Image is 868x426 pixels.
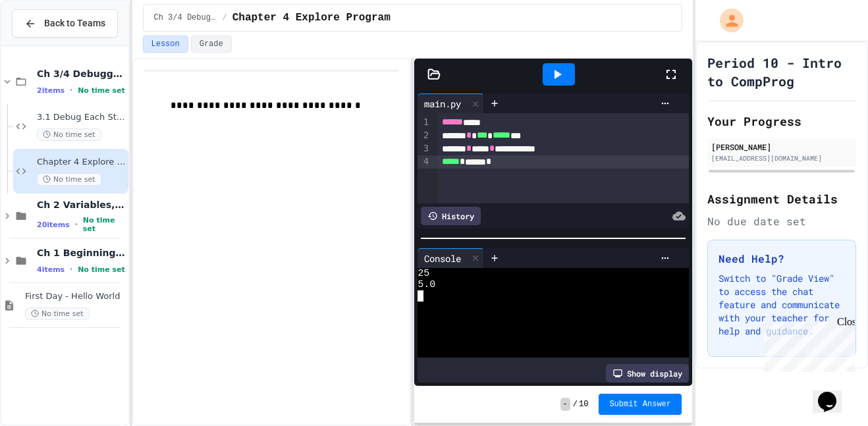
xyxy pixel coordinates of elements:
div: 2 [418,129,431,142]
h2: Your Progress [707,112,856,130]
span: / [573,399,578,410]
div: Show display [606,364,689,383]
span: 10 [579,399,588,410]
div: Console [418,252,468,265]
button: Back to Teams [12,9,118,38]
div: No due date set [707,213,856,229]
span: No time set [83,216,126,233]
div: main.py [418,97,468,111]
div: [PERSON_NAME] [711,141,852,153]
span: No time set [37,128,101,141]
div: 4 [418,155,431,169]
div: 3 [418,142,431,155]
div: main.py [418,93,484,113]
div: History [421,207,481,225]
h3: Need Help? [719,251,845,267]
span: Ch 1 Beginning in CS [37,247,126,259]
div: [EMAIL_ADDRESS][DOMAIN_NAME] [711,153,852,163]
h2: Assignment Details [707,190,856,208]
button: Submit Answer [599,394,682,415]
button: Grade [191,36,232,53]
span: • [70,264,72,275]
span: No time set [78,86,125,95]
span: Back to Teams [44,16,105,30]
span: First Day - Hello World [25,291,126,302]
span: • [75,219,78,230]
span: Ch 3/4 Debugging/Modules [37,68,126,80]
div: Chat with us now!Close [5,5,91,84]
span: Ch 2 Variables, Statements & Expressions [37,199,126,211]
span: 2 items [37,86,65,95]
span: 25 [418,268,429,279]
span: 3.1 Debug Each Step [37,112,126,123]
span: No time set [25,307,90,320]
iframe: chat widget [813,373,855,413]
span: • [70,85,72,95]
iframe: chat widget [759,316,855,372]
span: Chapter 4 Explore Program [232,10,391,26]
div: Console [418,248,484,268]
button: Lesson [143,36,188,53]
span: 20 items [37,221,70,229]
span: 5.0 [418,279,435,290]
span: Ch 3/4 Debugging/Modules [154,13,217,23]
span: - [560,398,570,411]
p: Switch to "Grade View" to access the chat feature and communicate with your teacher for help and ... [719,272,845,338]
span: No time set [78,265,125,274]
span: Chapter 4 Explore Program [37,157,126,168]
span: No time set [37,173,101,186]
h1: Period 10 - Intro to CompProg [707,53,856,90]
div: 1 [418,116,431,129]
div: My Account [706,5,747,36]
span: Submit Answer [609,399,671,410]
span: 4 items [37,265,65,274]
span: / [223,13,227,23]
